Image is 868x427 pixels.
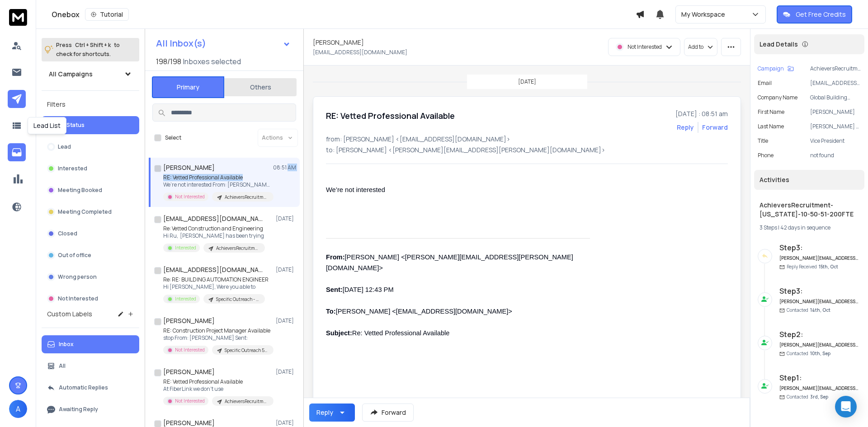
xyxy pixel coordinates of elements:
[42,138,139,156] button: Lead
[163,181,272,188] p: We’re not interested From: [PERSON_NAME]
[276,419,296,427] p: [DATE]
[810,307,830,313] span: 14th, Oct
[759,224,777,231] span: 3 Steps
[313,38,364,47] h1: [PERSON_NAME]
[49,70,93,79] h1: All Campaigns
[28,117,66,134] div: Lead List
[777,5,852,23] button: Get Free Credits
[810,137,861,145] p: Vice President
[42,290,139,308] button: Not Interested
[787,263,838,270] p: Reply Received
[835,396,857,418] div: Open Intercom Messenger
[819,263,838,270] span: 15th, Oct
[759,40,798,49] p: Lead Details
[787,350,830,357] p: Contacted
[9,400,27,418] button: A
[156,56,181,67] span: 198 / 198
[362,404,414,422] button: Forward
[326,253,573,337] span: [PERSON_NAME] <[PERSON_NAME][EMAIL_ADDRESS][PERSON_NAME][DOMAIN_NAME]> [DATE] 12:43 PM [PERSON_NA...
[326,186,385,193] span: We’re not interested
[224,77,297,97] button: Others
[759,224,859,231] div: |
[52,8,636,21] div: Onebox
[779,342,859,348] h6: [PERSON_NAME][EMAIL_ADDRESS][PERSON_NAME][DOMAIN_NAME]
[163,225,265,232] p: Re: Vetted Construction and Engineering
[42,246,139,264] button: Out of office
[163,214,263,223] h1: [EMAIL_ADDRESS][DOMAIN_NAME]
[58,230,77,237] p: Closed
[779,242,859,253] h6: Step 3 :
[326,135,728,144] p: from: [PERSON_NAME] <[EMAIL_ADDRESS][DOMAIN_NAME]>
[163,378,272,385] p: RE: Vetted Professional Available
[42,65,139,83] button: All Campaigns
[163,232,265,239] p: Hi Ru, [PERSON_NAME] has been trying
[58,295,98,302] p: Not Interested
[225,347,268,354] p: Specific Outreach 5-6 Construction - Achievers Recruitment
[59,362,66,370] p: All
[42,335,139,353] button: Inbox
[810,123,861,130] p: [PERSON_NAME] - MBA 6WG-DI
[276,266,296,273] p: [DATE]
[163,265,263,274] h1: [EMAIL_ADDRESS][DOMAIN_NAME]
[754,170,864,190] div: Activities
[810,80,861,87] p: [EMAIL_ADDRESS][DOMAIN_NAME]
[810,108,861,116] p: [PERSON_NAME]
[326,109,455,122] h1: RE: Vetted Professional Available
[326,308,336,315] b: To:
[165,134,181,141] label: Select
[326,145,728,155] p: to: [PERSON_NAME] <[PERSON_NAME][EMAIL_ADDRESS][PERSON_NAME][DOMAIN_NAME]>
[156,39,206,48] h1: All Inbox(s)
[59,406,98,413] p: Awaiting Reply
[779,329,859,340] h6: Step 2 :
[787,394,828,400] p: Contacted
[758,65,794,72] button: Campaign
[276,368,296,375] p: [DATE]
[758,94,797,101] p: Company Name
[810,350,830,357] span: 10th, Sep
[58,143,71,150] p: Lead
[225,194,268,201] p: AchieversRecruitment-[US_STATE]-10-50-51-200FTE
[42,203,139,221] button: Meeting Completed
[313,49,407,56] p: [EMAIL_ADDRESS][DOMAIN_NAME]
[758,123,784,130] p: Last Name
[309,404,355,422] button: Reply
[175,193,205,200] p: Not Interested
[58,252,91,259] p: Out of office
[276,215,296,222] p: [DATE]
[779,255,859,262] h6: [PERSON_NAME][EMAIL_ADDRESS][PERSON_NAME][DOMAIN_NAME]
[810,152,861,159] p: not found
[152,76,224,98] button: Primary
[42,357,139,375] button: All
[779,286,859,296] h6: Step 3 :
[810,65,861,72] p: AchieversRecruitment-[US_STATE]-10-50-51-200FTE
[225,398,268,405] p: AchieversRecruitment-[US_STATE]-10-50-51-200FTE
[47,310,92,319] h3: Custom Labels
[59,384,108,391] p: Automatic Replies
[175,398,205,404] p: Not Interested
[780,224,830,231] span: 42 days in sequence
[163,385,272,393] p: At FiberLink we don’t use
[59,122,85,129] p: All Status
[149,34,298,52] button: All Inbox(s)
[518,78,536,85] p: [DATE]
[42,160,139,178] button: Interested
[42,98,139,111] h3: Filters
[787,307,830,314] p: Contacted
[702,123,728,132] div: Forward
[276,317,296,324] p: [DATE]
[675,109,728,118] p: [DATE] : 08:51 am
[175,244,196,251] p: Interested
[758,108,784,116] p: First Name
[163,276,269,283] p: Re: RE: BUILDING AUTOMATION ENGINEER
[681,10,729,19] p: My Workspace
[758,152,774,159] p: Phone
[85,8,129,21] button: Tutorial
[216,296,259,303] p: Specific Outreach - Engineering 1-2-3 - Achievers Recruitment
[810,394,828,400] span: 3rd, Sep
[759,201,859,219] h1: AchieversRecruitment-[US_STATE]-10-50-51-200FTE
[216,245,259,252] p: AchieversRecruitment-[US_STATE]-
[326,253,345,261] span: From:
[758,80,772,87] p: Email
